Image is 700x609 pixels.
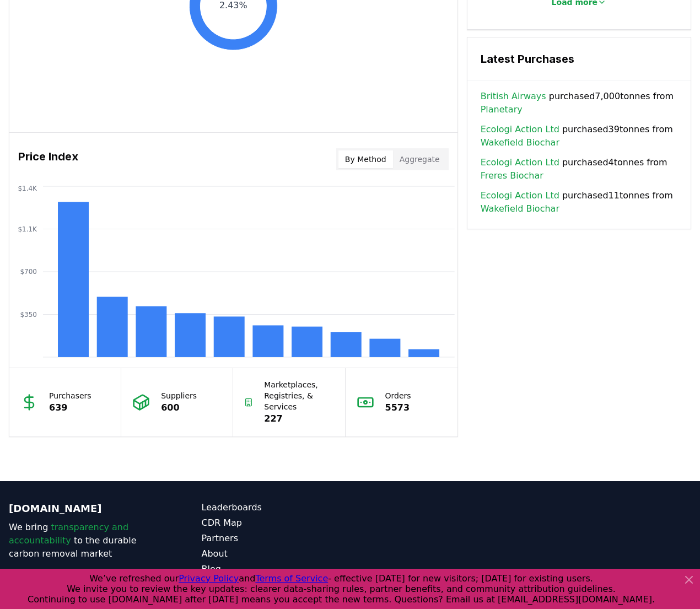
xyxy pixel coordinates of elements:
[264,412,333,425] p: 227
[393,150,446,168] button: Aggregate
[481,202,559,215] a: Wakefield Biochar
[9,521,158,561] p: We bring to the durable carbon removal market
[202,547,351,561] a: About
[202,532,351,545] a: Partners
[202,516,351,530] a: CDR Map
[481,90,546,103] a: British Airways
[18,225,37,233] tspan: $1.1K
[481,123,677,149] span: purchased 39 tonnes from
[264,379,333,412] p: Marketplaces, Registries, & Services
[481,90,677,116] span: purchased 7,000 tonnes from
[161,390,197,401] p: Suppliers
[20,268,37,276] tspan: $700
[481,156,559,169] a: Ecologi Action Ltd
[481,189,677,215] span: purchased 11 tonnes from
[9,501,158,516] p: [DOMAIN_NAME]
[481,123,559,136] a: Ecologi Action Ltd
[202,563,351,576] a: Blog
[219,1,247,11] text: 2.43%
[18,185,37,192] tspan: $1.4K
[338,150,393,168] button: By Method
[161,401,197,414] p: 600
[49,401,91,414] p: 639
[481,156,677,182] span: purchased 4 tonnes from
[481,169,543,182] a: Freres Biochar
[481,51,677,67] h3: Latest Purchases
[385,401,411,414] p: 5573
[481,136,559,149] a: Wakefield Biochar
[20,311,37,319] tspan: $350
[18,148,78,170] h3: Price Index
[385,390,411,401] p: Orders
[481,189,559,202] a: Ecologi Action Ltd
[49,390,91,401] p: Purchasers
[202,501,351,514] a: Leaderboards
[9,522,128,546] span: transparency and accountability
[481,103,523,116] a: Planetary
